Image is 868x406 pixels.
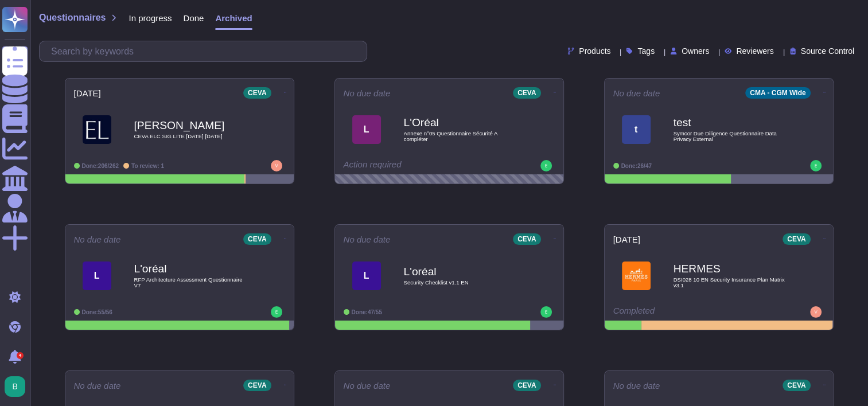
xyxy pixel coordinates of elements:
[540,160,552,171] img: user
[352,309,382,315] span: Done: 47/55
[344,89,391,97] span: No due date
[783,380,810,391] div: CEVA
[39,13,106,22] span: Questionnaires
[134,134,249,139] span: CEVA ELC SIG LITE [DATE] [DATE]
[344,160,484,171] div: Action required
[243,233,271,245] div: CEVA
[74,235,121,244] span: No due date
[404,117,519,128] b: L'Oréal
[613,381,660,390] span: No due date
[271,160,282,171] img: user
[622,115,651,144] div: t
[621,163,652,169] span: Done: 26/47
[674,131,788,142] span: Symcor Due Diligence Questionnaire Data Privacy External
[579,47,610,55] span: Products
[215,14,252,22] span: Archived
[134,263,249,274] b: L'oréal
[513,380,540,391] div: CEVA
[674,117,788,128] b: test
[184,14,204,22] span: Done
[82,163,119,169] span: Done: 206/262
[344,381,391,390] span: No due date
[783,233,810,245] div: CEVA
[83,261,111,290] div: L
[801,47,854,55] span: Source Control
[404,131,519,142] span: Annexe n°05 Questionnaire Sécurité A compléter
[613,89,660,97] span: No due date
[83,115,111,144] img: Logo
[5,376,25,397] img: user
[736,47,773,55] span: Reviewers
[613,306,754,318] div: Completed
[404,280,519,286] span: Security Checklist v1.1 EN
[682,47,709,55] span: Owners
[82,309,112,315] span: Done: 55/56
[129,14,172,22] span: In progress
[2,374,33,399] button: user
[344,235,391,244] span: No due date
[74,381,121,390] span: No due date
[243,380,271,391] div: CEVA
[613,235,640,244] span: [DATE]
[810,306,822,318] img: user
[352,261,381,290] div: L
[74,89,101,97] span: [DATE]
[243,87,271,99] div: CEVA
[540,306,552,318] img: user
[513,87,540,99] div: CEVA
[513,233,540,245] div: CEVA
[271,306,282,318] img: user
[622,261,651,290] img: Logo
[134,120,249,131] b: [PERSON_NAME]
[352,115,381,144] div: L
[45,41,367,61] input: Search by keywords
[674,263,788,274] b: HERMES
[404,266,519,277] b: L'oréal
[134,277,249,288] span: RFP Architecture Assessment Questionnaire V7
[674,277,788,288] span: DSI028 10 EN Security Insurance Plan Matrix v3.1
[637,47,655,55] span: Tags
[131,163,164,169] span: To review: 1
[745,87,810,99] div: CMA - CGM Wide
[810,160,822,171] img: user
[17,352,24,359] div: 4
